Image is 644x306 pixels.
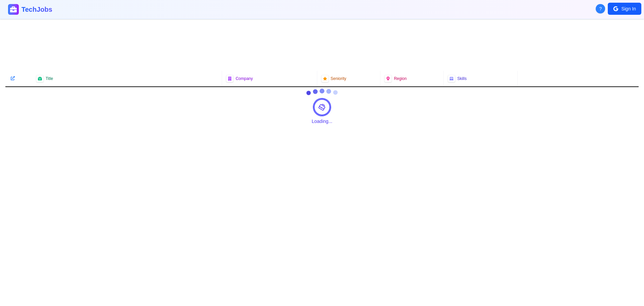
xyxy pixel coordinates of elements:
button: About Techjobs [596,4,605,13]
div: Loading... [312,118,332,125]
span: Region [394,76,407,81]
button: Sign In [608,3,641,15]
span: ? [599,5,602,12]
span: Seniority [331,76,346,81]
span: Skills [457,76,467,81]
span: Title [46,76,53,81]
span: Company [235,76,253,81]
h1: TechJobs [21,5,130,14]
